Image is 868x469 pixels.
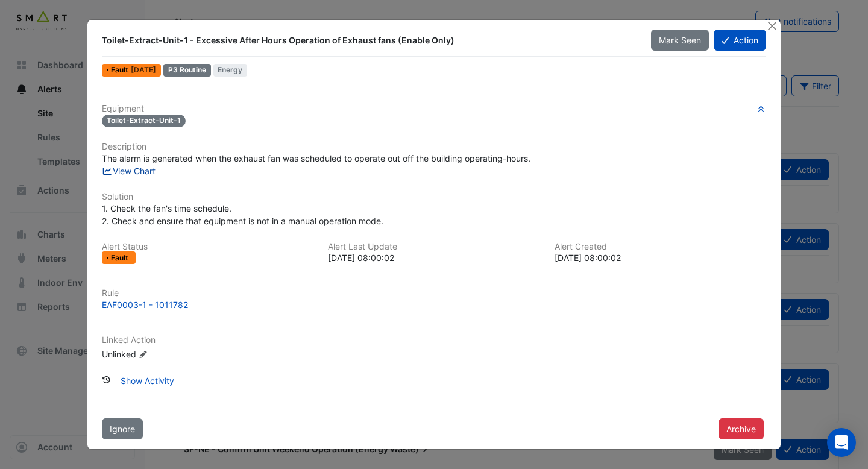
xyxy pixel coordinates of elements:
[102,104,766,114] h6: Equipment
[102,166,156,176] a: View Chart
[102,192,766,202] h6: Solution
[328,251,539,264] div: [DATE] 08:00:02
[102,242,313,252] h6: Alert Status
[213,64,248,77] span: Energy
[555,242,766,252] h6: Alert Created
[714,30,766,51] button: Action
[163,64,211,77] div: P3 Routine
[110,424,135,434] span: Ignore
[328,242,539,252] h6: Alert Last Update
[102,288,766,298] h6: Rule
[719,418,764,439] button: Archive
[659,35,701,45] span: Mark Seen
[131,65,156,74] span: Fri 05-Sep-2025 08:00 BST
[102,142,766,152] h6: Description
[102,34,637,46] div: Toilet-Extract-Unit-1 - Excessive After Hours Operation of Exhaust fans (Enable Only)
[651,30,709,51] button: Mark Seen
[102,298,188,311] div: EAF0003-1 - 1011782
[139,350,148,359] fa-icon: Edit Linked Action
[102,203,383,226] span: 1. Check the fan's time schedule. 2. Check and ensure that equipment is not in a manual operation...
[102,298,766,311] a: EAF0003-1 - 1011782
[113,370,182,391] button: Show Activity
[102,418,143,439] button: Ignore
[111,254,131,262] span: Fault
[555,251,766,264] div: [DATE] 08:00:02
[102,115,186,127] span: Toilet-Extract-Unit-1
[102,153,530,163] span: The alarm is generated when the exhaust fan was scheduled to operate out off the building operati...
[827,428,856,457] div: Open Intercom Messenger
[102,335,766,345] h6: Linked Action
[111,66,131,74] span: Fault
[766,20,778,33] button: Close
[102,348,247,360] div: Unlinked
